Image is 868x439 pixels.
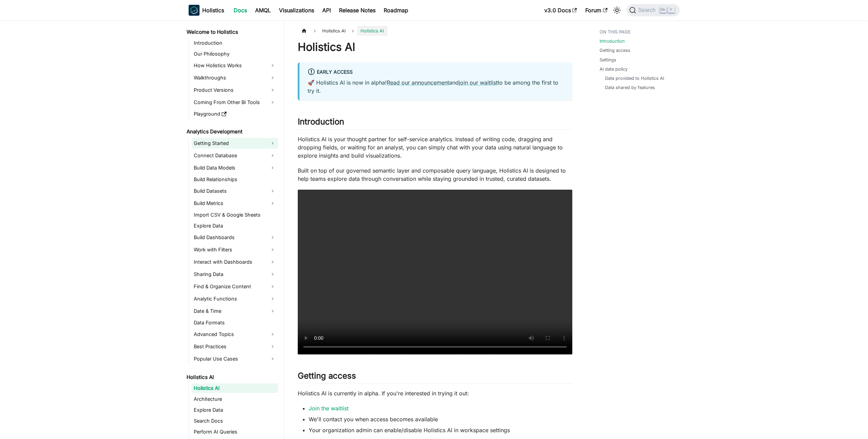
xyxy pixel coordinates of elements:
[298,26,311,36] a: Home page
[192,210,278,220] a: Import CSV & Google Sheets
[309,405,349,412] a: Join the waitlist
[636,7,660,13] span: Search
[192,186,278,196] a: Build Datasets
[192,293,278,304] a: Analytic Functions
[600,38,625,44] a: Introduction
[380,5,412,16] a: Roadmap
[192,244,278,255] a: Work with Filters
[202,6,224,14] b: Holistics
[605,75,664,82] a: Data provided to Holistics AI
[192,416,278,426] a: Search Docs
[192,72,278,83] a: Walkthroughs
[192,60,278,71] a: How Holistics Works
[192,138,278,149] a: Getting Started
[540,5,581,16] a: v3.0 Docs
[230,5,251,16] a: Docs
[192,269,278,280] a: Sharing Data
[335,5,380,16] a: Release Notes
[668,7,675,13] kbd: K
[192,198,278,209] a: Build Metrics
[192,97,278,108] a: Coming From Other BI Tools
[605,84,655,91] a: Data shared by features
[308,68,564,77] div: Early Access
[309,426,572,434] li: Your organization admin can enable/disable Holistics AI in workspace settings
[319,26,349,36] span: Holistics AI
[192,109,278,119] a: Playground
[192,257,278,267] a: Interact with Dashboards
[192,232,278,243] a: Build Dashboards
[192,221,278,231] a: Explore Data
[192,49,278,59] a: Our Philosophy
[309,415,572,423] li: We'll contact you when access becomes available
[275,5,318,16] a: Visualizations
[192,306,278,317] a: Date & Time
[192,175,278,184] a: Build Relationships
[298,117,572,130] h2: Introduction
[189,5,200,16] img: Holistics
[459,79,498,86] a: join our waitlist
[627,4,679,16] button: Search (Ctrl+K)
[298,135,572,160] p: Holistics AI is your thought partner for self-service analytics. Instead of writing code, draggin...
[298,26,572,36] nav: Breadcrumbs
[185,27,278,37] a: Welcome to Holistics
[182,20,284,439] nav: Docs sidebar
[192,162,278,173] a: Build Data Models
[189,5,224,16] a: HolisticsHolistics
[298,190,572,354] video: Your browser does not support embedding video, but you can .
[192,281,278,292] a: Find & Organize Content
[318,5,335,16] a: API
[192,85,278,96] a: Product Versions
[192,353,278,364] a: Popular Use Cases
[192,383,278,393] a: Holistics AI
[298,40,572,54] h1: Holistics AI
[600,47,630,54] a: Getting access
[192,405,278,415] a: Explore Data
[251,5,275,16] a: AMQL
[192,318,278,327] a: Data Formats
[612,5,622,16] button: Switch between dark and light mode (currently light mode)
[192,329,278,340] a: Advanced Topics
[308,78,564,95] p: 🚀 Holistics AI is now in alpha! and to be among the first to try it.
[600,66,628,72] a: AI data policy
[298,389,572,397] p: Holistics AI is currently in alpha. If you're interested in trying it out:
[192,394,278,404] a: Architecture
[192,341,278,352] a: Best Practices
[192,150,278,161] a: Connect Database
[192,427,278,437] a: Perform AI Queries
[387,79,449,86] a: Read our announcement
[185,372,278,382] a: Holistics AI
[192,38,278,48] a: Introduction
[581,5,612,16] a: Forum
[298,371,572,384] h2: Getting access
[600,57,616,63] a: Settings
[185,127,278,136] a: Analytics Development
[298,166,572,183] p: Built on top of our governed semantic layer and composable query language, Holistics AI is design...
[357,26,387,36] span: Holistics AI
